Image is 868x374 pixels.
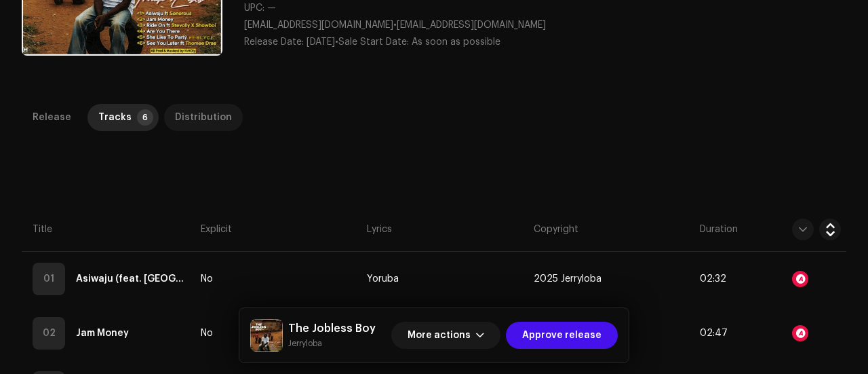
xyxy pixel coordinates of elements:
span: No [201,329,213,339]
span: • [244,37,338,47]
span: Lyrics [367,223,392,236]
span: Release Date: [244,37,304,47]
button: Approve release [506,322,618,349]
img: c1fea85a-55d3-4762-9196-894a77359dc8 [250,319,283,352]
span: [DATE] [307,37,335,47]
button: More actions [391,322,500,349]
span: 2025 Jerryloba [534,274,601,284]
span: As soon as possible [412,37,500,47]
span: No [201,274,213,284]
span: Yoruba [367,274,399,284]
span: 02:32 [700,274,726,284]
span: Approve release [522,322,601,349]
span: Sale Start Date: [338,37,409,47]
h5: The Jobless Boy [288,320,376,337]
span: Explicit [201,223,232,236]
div: Distribution [175,104,232,131]
span: Duration [700,223,738,236]
span: Copyright [534,223,578,236]
span: More actions [408,322,471,349]
span: 02:47 [700,329,728,338]
small: The Jobless Boy [288,337,376,350]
